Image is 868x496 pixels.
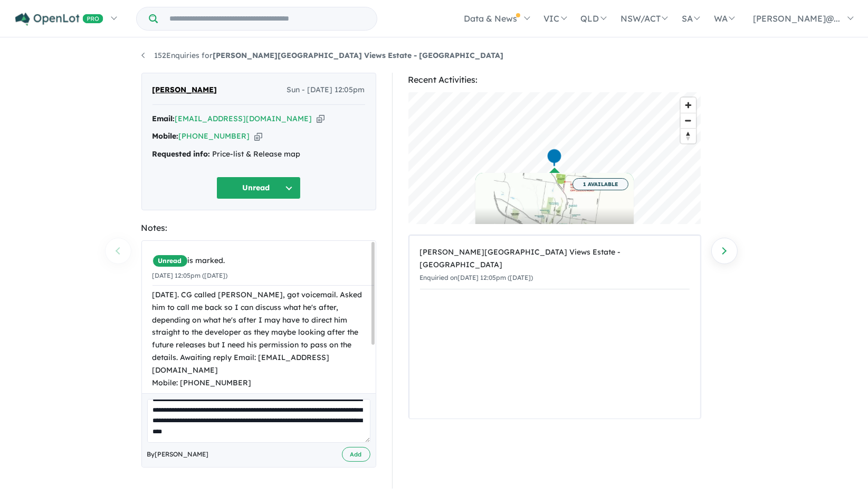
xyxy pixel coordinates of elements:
div: Price-list & Release map [152,148,365,161]
img: Openlot PRO Logo White [15,13,103,26]
a: [PHONE_NUMBER] [179,131,250,141]
span: Sun - [DATE] 12:05pm [287,84,365,96]
strong: Requested info: [152,149,211,159]
button: Unread [216,177,301,199]
span: [PERSON_NAME] [152,84,217,96]
strong: [PERSON_NAME][GEOGRAPHIC_DATA] Views Estate - [GEOGRAPHIC_DATA] [213,51,504,60]
div: [DATE]. CG called [PERSON_NAME], got voicemail. Asked him to call me back so I can discuss what h... [152,289,374,389]
nav: breadcrumb [141,50,727,62]
a: [PERSON_NAME][GEOGRAPHIC_DATA] Views Estate - [GEOGRAPHIC_DATA]Enquiried on[DATE] 12:05pm ([DATE]) [420,241,690,289]
span: By [PERSON_NAME] [147,449,209,460]
a: 1 AVAILABLE Land for Sale | House & Land [475,173,634,252]
button: Add [342,447,370,462]
small: Enquiried on [DATE] 12:05pm ([DATE]) [420,274,533,281]
span: [PERSON_NAME]@... [753,13,840,24]
input: Try estate name, suburb, builder or developer [160,7,375,30]
small: [DATE] 12:05pm ([DATE]) [152,271,228,279]
button: Copy [254,131,262,142]
canvas: Map [408,92,701,224]
button: Zoom out [681,113,696,128]
div: Recent Activities: [408,73,701,87]
a: [EMAIL_ADDRESS][DOMAIN_NAME] [175,114,312,123]
span: 1 AVAILABLE [573,178,628,190]
span: Reset bearing to north [681,129,696,143]
button: Copy [317,113,325,124]
div: Map marker [546,148,562,168]
span: Unread [152,255,188,267]
button: Zoom in [681,98,696,113]
div: Land for Sale | House & Land [481,223,628,229]
span: Zoom out [681,113,696,128]
button: Reset bearing to north [681,128,696,143]
strong: Email: [152,114,175,123]
div: is marked. [152,255,374,267]
a: 152Enquiries for[PERSON_NAME][GEOGRAPHIC_DATA] Views Estate - [GEOGRAPHIC_DATA] [141,51,504,60]
div: Notes: [141,221,376,235]
div: [PERSON_NAME][GEOGRAPHIC_DATA] Views Estate - [GEOGRAPHIC_DATA] [420,246,690,271]
strong: Mobile: [152,131,179,141]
